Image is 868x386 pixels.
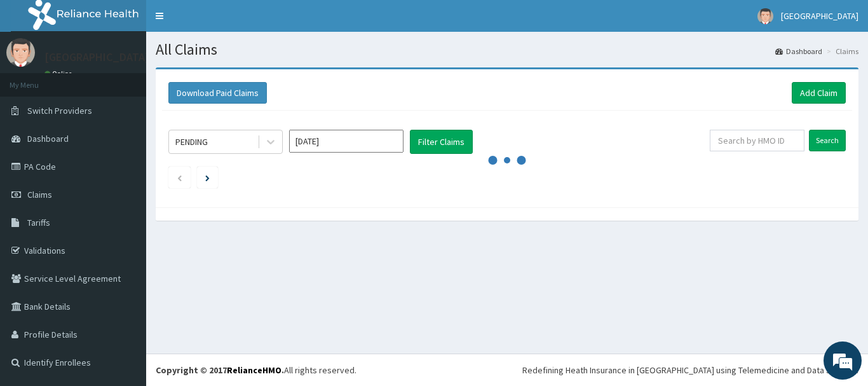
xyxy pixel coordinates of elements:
footer: All rights reserved. [146,354,868,386]
input: Select Month and Year [289,130,403,153]
span: Claims [27,189,52,200]
h1: All Claims [156,41,858,58]
span: Dashboard [27,133,69,144]
a: Online [44,69,75,78]
img: User Image [6,38,35,67]
a: Add Claim [792,82,846,104]
a: Next page [205,172,210,183]
svg: audio-loading [488,141,526,179]
a: Dashboard [775,46,822,57]
div: Redefining Heath Insurance in [GEOGRAPHIC_DATA] using Telemedicine and Data Science! [522,364,858,376]
a: Previous page [177,172,182,183]
span: Tariffs [27,217,50,228]
p: [GEOGRAPHIC_DATA] [44,52,149,63]
input: Search by HMO ID [710,130,804,151]
div: PENDING [175,135,208,148]
strong: Copyright © 2017 . [156,364,284,376]
span: [GEOGRAPHIC_DATA] [781,10,858,22]
button: Download Paid Claims [168,82,267,104]
button: Filter Claims [410,130,473,154]
span: Switch Providers [27,105,92,116]
li: Claims [824,46,858,57]
input: Search [809,130,846,151]
a: RelianceHMO [227,364,281,376]
img: User Image [757,8,773,24]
